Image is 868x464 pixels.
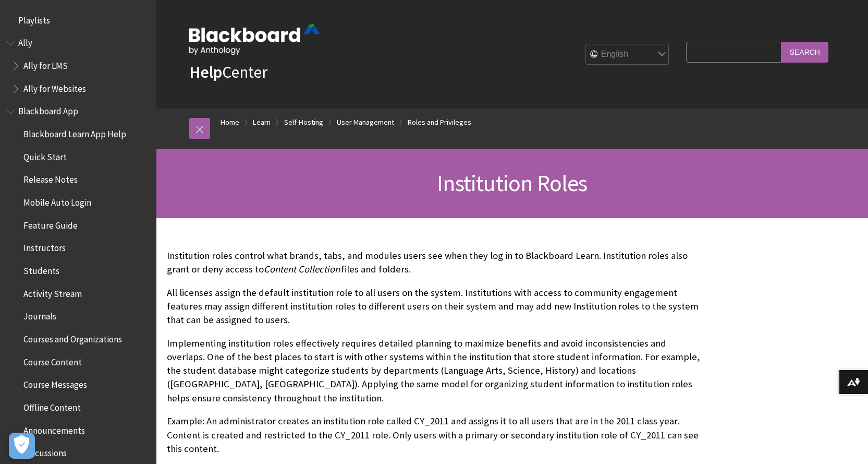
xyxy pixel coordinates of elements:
[23,240,66,254] span: Instructors
[189,62,267,82] a: HelpCenter
[337,116,394,129] a: User Management
[23,422,85,436] span: Announcements
[408,116,471,129] a: Roles and Privileges
[23,171,78,185] span: Release Notes
[167,337,703,405] p: Implementing institution roles effectively requires detailed planning to maximize benefits and av...
[264,263,340,275] span: Content Collection
[23,194,91,208] span: Mobile Auto Login
[23,444,67,458] span: Discussions
[23,330,122,344] span: Courses and Organizations
[9,433,35,459] button: Open Preferences
[284,116,323,129] a: Self-Hosting
[23,285,82,299] span: Activity Stream
[23,399,81,413] span: Offline Content
[189,62,222,82] strong: Help
[221,116,239,129] a: Home
[18,11,50,26] span: Playlists
[586,44,669,65] select: Site Language Selector
[253,116,271,129] a: Learn
[189,25,320,55] img: Blackboard by Anthology
[23,148,67,162] span: Quick Start
[23,57,68,71] span: Ally for LMS
[167,249,703,276] p: Institution roles control what brands, tabs, and modules users see when they log in to Blackboard...
[23,353,82,367] span: Course Content
[6,11,150,29] nav: Book outline for Playlists
[23,217,78,231] span: Feature Guide
[6,34,150,98] nav: Book outline for Anthology Ally Help
[18,34,32,49] span: Ally
[18,103,78,117] span: Blackboard App
[781,42,828,62] input: Search
[167,286,703,327] p: All licenses assign the default institution role to all users on the system. Institutions with ac...
[437,169,587,197] span: Institution Roles
[23,80,86,94] span: Ally for Websites
[23,308,56,322] span: Journals
[167,414,703,456] p: Example: An administrator creates an institution role called CY_2011 and assigns it to all users ...
[23,125,126,139] span: Blackboard Learn App Help
[23,262,59,276] span: Students
[23,376,87,390] span: Course Messages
